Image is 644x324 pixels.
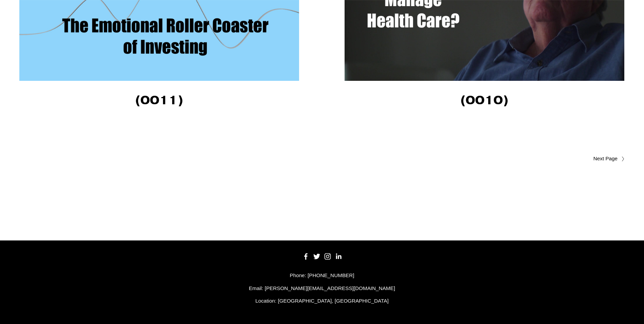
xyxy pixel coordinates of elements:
a: Facebook [302,253,309,260]
strong: (0011) [135,92,183,108]
a: Twitter [313,253,320,260]
p: Email: [PERSON_NAME][EMAIL_ADDRESS][DOMAIN_NAME] [19,284,625,292]
p: Phone: [PHONE_NUMBER] [19,271,625,280]
strong: (0010) [460,92,509,108]
a: LinkedIn [335,253,342,260]
p: Location: [GEOGRAPHIC_DATA], [GEOGRAPHIC_DATA] [19,297,625,305]
a: Instagram [324,253,331,260]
